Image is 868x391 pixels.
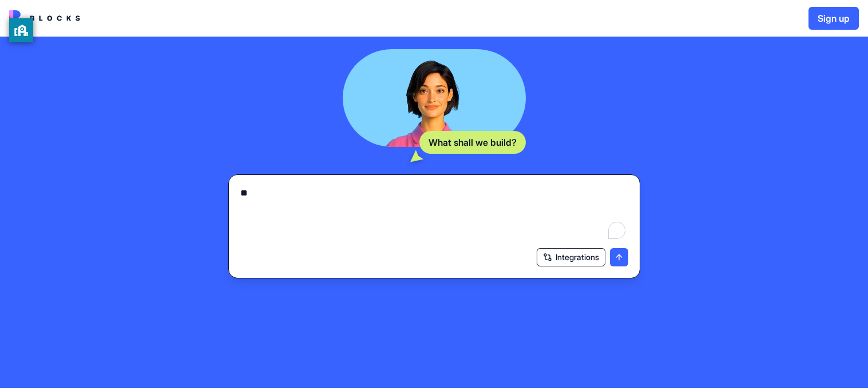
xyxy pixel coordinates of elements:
button: Sign up [808,7,859,30]
div: What shall we build? [419,131,526,154]
button: privacy banner [9,18,33,42]
button: Integrations [537,248,605,266]
textarea: To enrich screen reader interactions, please activate Accessibility in Grammarly extension settings [240,186,628,241]
img: logo [9,10,80,26]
